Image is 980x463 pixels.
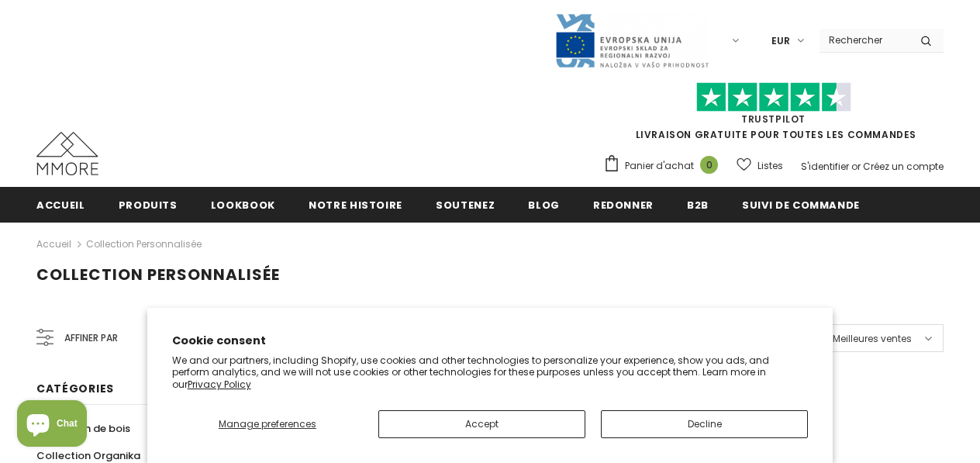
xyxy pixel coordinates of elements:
span: soutenez [436,198,495,212]
span: B2B [687,198,709,212]
span: Suivi de commande [742,198,860,212]
span: 0 [700,156,718,174]
a: Créez un compte [863,160,944,173]
span: EUR [771,33,790,49]
span: Produits [119,198,178,212]
button: Manage preferences [172,410,363,438]
a: Accueil [36,235,71,254]
span: Notre histoire [309,198,402,212]
input: Search Site [820,29,909,51]
a: Collection personnalisée [86,237,202,251]
inbox-online-store-chat: Shopify online store chat [12,400,91,451]
span: Collection personnalisée [36,264,280,285]
a: Redonner [593,187,654,222]
a: B2B [687,187,709,222]
p: We and our partners, including Shopify, use cookies and other technologies to personalize your ex... [172,354,809,391]
img: Javni Razpis [554,12,709,69]
span: Affiner par [64,330,118,347]
span: Catégories [36,381,114,396]
a: soutenez [436,187,495,222]
span: Accueil [36,198,85,212]
img: Cas MMORE [36,132,98,175]
span: Meilleures ventes [833,331,912,347]
span: Listes [757,158,783,174]
span: Collection Organika [36,448,140,463]
a: Accueil [36,187,85,222]
a: Lookbook [211,187,275,222]
span: Redonner [593,198,654,212]
span: Panier d'achat [625,158,694,174]
a: Javni Razpis [554,33,709,47]
a: S'identifier [801,160,849,173]
span: Blog [528,198,560,212]
a: Blog [528,187,560,222]
button: Accept [378,410,585,438]
a: TrustPilot [741,112,806,126]
a: Privacy Policy [188,378,251,391]
a: Produits [119,187,178,222]
a: Notre histoire [309,187,402,222]
a: Listes [737,152,783,179]
h2: Cookie consent [172,333,809,349]
span: or [851,160,861,173]
img: Faites confiance aux étoiles pilotes [696,82,851,112]
span: LIVRAISON GRATUITE POUR TOUTES LES COMMANDES [603,89,944,141]
a: Panier d'achat 0 [603,154,726,178]
a: Suivi de commande [742,187,860,222]
span: Manage preferences [219,417,316,430]
button: Decline [601,410,808,438]
span: Lookbook [211,198,275,212]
